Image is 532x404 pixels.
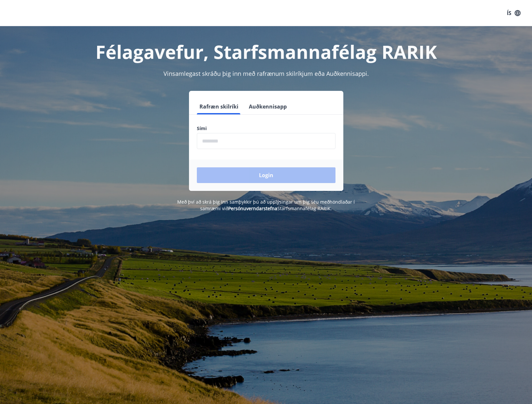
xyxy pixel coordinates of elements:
[197,99,241,114] button: Rafræn skilríki
[39,39,494,64] h1: Félagavefur, Starfsmannafélag RARIK
[163,70,369,77] span: Vinsamlegast skráðu þig inn með rafrænum skilríkjum eða Auðkennisappi.
[503,7,524,19] button: ÍS
[246,99,289,114] button: Auðkennisapp
[177,199,355,211] span: Með því að skrá þig inn samþykkir þú að upplýsingar um þig séu meðhöndlaðar í samræmi við Starfsm...
[228,205,277,211] a: Persónuverndarstefna
[197,125,335,132] label: Sími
